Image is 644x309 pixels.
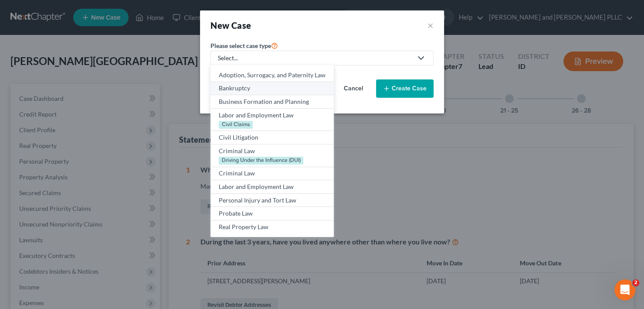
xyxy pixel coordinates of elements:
span: 2 [632,279,639,286]
div: Select... [218,54,412,62]
div: Driving Under the Influence (DUI) [219,157,303,165]
a: Probate Law [210,207,334,220]
a: Criminal Law Driving Under the Influence (DUI) [210,144,334,167]
a: Bankruptcy [210,82,334,96]
a: Labor and Employment Law Civil Claims [210,109,334,131]
div: Personal Injury and Tort Law [219,196,325,205]
div: Probate Law [219,209,325,218]
a: Business Formation and Planning [210,95,334,109]
a: Personal Injury and Tort Law [210,194,334,207]
div: Criminal Law [219,147,325,155]
div: Criminal Law [219,169,325,178]
div: Labor and Employment Law [219,182,325,191]
div: Business Formation and Planning [219,97,325,106]
a: Real Property Law [210,220,334,233]
iframe: Intercom live chat [614,279,635,300]
span: Please select case type [210,42,271,49]
div: Civil Claims [219,121,253,129]
div: Bankruptcy [219,84,325,93]
button: × [427,19,434,31]
a: Criminal Law [210,167,334,181]
strong: New Case [210,20,251,31]
button: Cancel [334,80,373,97]
div: Labor and Employment Law [219,111,325,120]
div: Civil Litigation [219,133,325,142]
button: Create Case [376,79,434,98]
a: Civil Litigation [210,131,334,144]
a: Labor and Employment Law [210,180,334,194]
a: Adoption, Surrogacy, and Paternity Law [210,69,334,82]
div: Real Property Law [219,223,325,231]
div: Adoption, Surrogacy, and Paternity Law [219,71,325,79]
